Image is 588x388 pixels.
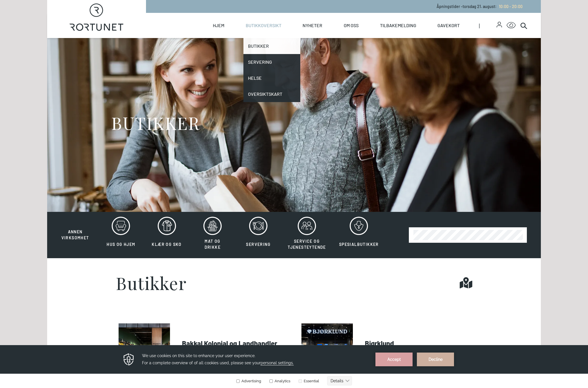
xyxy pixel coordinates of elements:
button: Servering [236,216,281,254]
button: Spesialbutikker [333,216,385,254]
input: Analytics [269,35,273,39]
button: Details [327,32,352,41]
h1: BUTIKKER [111,112,199,134]
button: Mat og drikke [190,216,235,254]
span: personal settings. [261,16,294,21]
a: Butikkoversikt [246,13,281,38]
a: Hjem [213,13,224,38]
button: Hus og hjem [99,216,143,254]
a: 10:00 - 20:00 [497,4,523,9]
input: Essential [299,35,302,39]
a: Helse [243,70,301,86]
span: Klær og sko [152,242,181,247]
span: Mat og drikke [205,239,221,250]
label: Essential [297,35,319,39]
a: Tilbakemelding [380,13,416,38]
button: Service og tjenesteytende [282,216,332,254]
a: Servering [243,54,301,70]
h1: Butikker [116,274,187,291]
span: 10:00 - 20:00 [499,4,523,9]
span: Hus og hjem [107,242,135,247]
a: Butikker [243,38,301,54]
span: | [479,13,497,38]
span: Annen virksomhet [61,229,89,240]
span: Spesialbutikker [339,242,379,247]
img: Privacy reminder [123,8,135,22]
button: Accept [375,8,413,22]
label: Advertising [236,35,261,39]
button: Decline [417,8,454,22]
button: Annen virksomhet [53,216,97,241]
text: Details [331,34,343,39]
p: Åpningstider - torsdag 21. august : [437,3,523,9]
button: Open Accessibility Menu [507,21,516,30]
a: Oversiktskart [243,86,301,102]
span: Service og tjenesteytende [288,239,326,250]
span: Servering [246,242,271,247]
input: Advertising [236,35,240,39]
h3: We use cookies on this site to enhance your user experience. For a complete overview of of all co... [142,8,368,22]
a: Om oss [344,13,359,38]
a: Gavekort [437,13,460,38]
label: Analytics [268,35,290,39]
a: Nyheter [303,13,322,38]
button: Klær og sko [145,216,189,254]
